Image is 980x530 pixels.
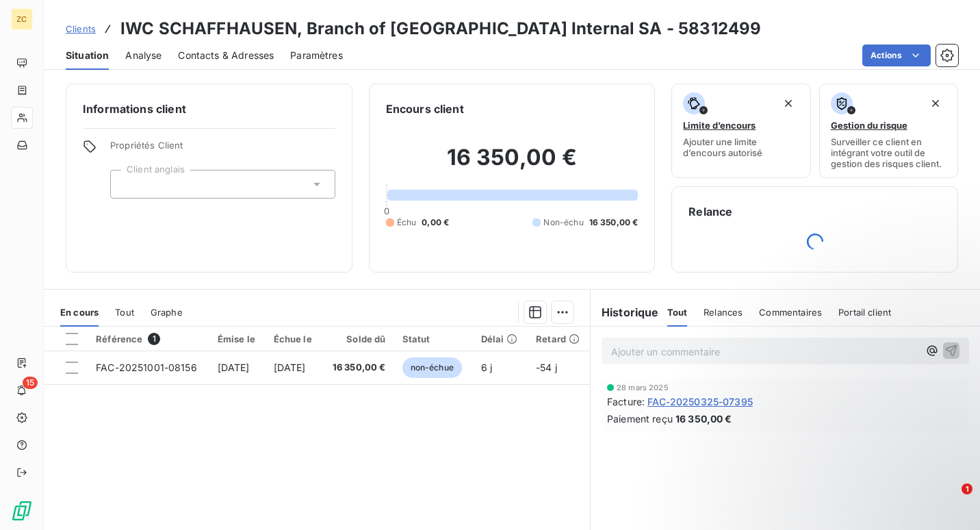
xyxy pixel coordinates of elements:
span: Propriétés Client [110,140,335,159]
span: Gestion du risque [831,120,907,131]
span: 28 mars 2025 [617,383,669,392]
span: 15 [23,377,38,389]
span: Ajouter une limite d’encours autorisé [683,136,799,158]
span: 6 j [481,362,492,373]
span: 16 350,00 € [589,216,639,229]
div: Retard [536,333,582,344]
div: Délai [481,333,519,344]
span: FAC-20251001-08156 [96,362,197,373]
span: Surveiller ce client en intégrant votre outil de gestion des risques client. [831,136,946,169]
span: Paramètres [290,49,343,62]
span: Commentaires [759,307,822,318]
span: Échu [397,216,417,229]
span: Tout [115,307,134,318]
span: 1 [148,333,160,345]
h6: Historique [591,304,659,320]
span: Tout [667,307,688,318]
span: Portail client [838,307,891,318]
span: 16 350,00 € [330,361,385,375]
div: Échue le [274,333,314,344]
span: Situation [66,49,109,62]
div: ZC [11,8,33,30]
button: Actions [862,45,931,66]
img: Logo LeanPay [11,500,33,522]
span: 0,00 € [422,216,449,229]
span: 0 [384,205,389,216]
a: Clients [66,22,96,36]
span: FAC-20250325-07395 [647,394,753,409]
span: Clients [66,23,96,34]
h3: IWC SCHAFFHAUSEN, Branch of [GEOGRAPHIC_DATA] Internal SA - 58312499 [120,16,761,41]
span: [DATE] [218,362,250,373]
span: Analyse [125,49,162,62]
button: Limite d’encoursAjouter une limite d’encours autorisé [671,84,810,178]
span: [DATE] [274,362,306,373]
div: Émise le [218,333,257,344]
iframe: Intercom live chat [933,483,966,516]
div: Solde dû [330,333,385,344]
span: En cours [60,307,99,318]
h6: Encours client [386,101,464,117]
span: Paiement reçu [607,412,673,426]
h2: 16 350,00 € [386,144,639,185]
iframe: Intercom notifications message [706,397,980,493]
span: Limite d’encours [683,120,756,131]
h6: Relance [688,203,941,220]
span: 16 350,00 € [675,412,732,426]
span: Non-échu [543,216,583,229]
span: 1 [962,483,972,494]
span: Contacts & Adresses [178,49,274,62]
span: -54 j [536,362,557,373]
span: non-échue [402,357,462,378]
span: Graphe [151,307,183,318]
input: Ajouter une valeur [122,178,133,190]
div: Référence [96,333,201,345]
div: Statut [402,333,465,344]
span: Facture : [607,394,645,409]
h6: Informations client [83,101,335,117]
button: Gestion du risqueSurveiller ce client en intégrant votre outil de gestion des risques client. [819,84,958,178]
span: Relances [704,307,743,318]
